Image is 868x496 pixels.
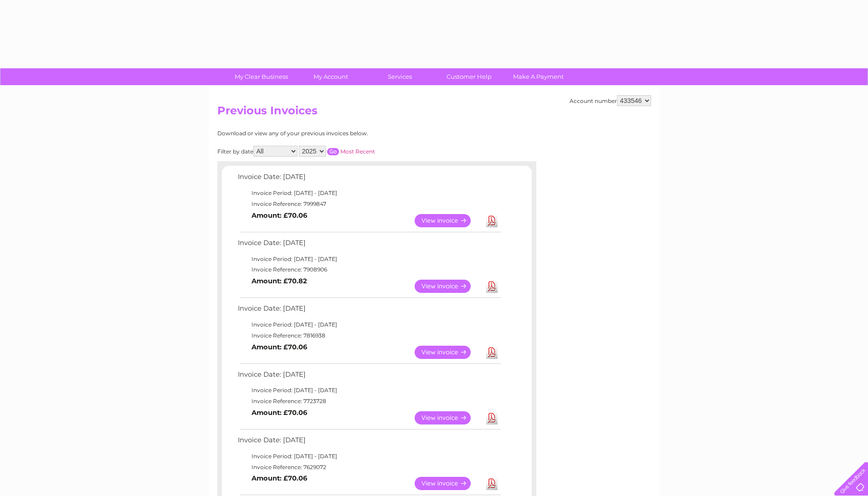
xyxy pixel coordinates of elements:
[217,146,457,157] div: Filter by date
[224,68,299,85] a: My Clear Business
[236,396,502,407] td: Invoice Reference: 7723728
[340,148,375,155] a: Most Recent
[236,434,502,451] td: Invoice Date: [DATE]
[236,319,502,330] td: Invoice Period: [DATE] - [DATE]
[217,130,457,137] div: Download or view any of your previous invoices below.
[236,264,502,275] td: Invoice Reference: 7908906
[486,280,498,293] a: Download
[236,199,502,210] td: Invoice Reference: 7999847
[236,462,502,473] td: Invoice Reference: 7629072
[486,477,498,490] a: Download
[236,188,502,199] td: Invoice Period: [DATE] - [DATE]
[486,411,498,424] a: Download
[252,211,307,220] b: Amount: £70.06
[570,95,651,106] div: Account number
[431,68,507,85] a: Customer Help
[252,343,307,351] b: Amount: £70.06
[486,214,498,227] a: Download
[236,171,502,188] td: Invoice Date: [DATE]
[236,385,502,396] td: Invoice Period: [DATE] - [DATE]
[501,68,576,85] a: Make A Payment
[293,68,368,85] a: My Account
[236,451,502,462] td: Invoice Period: [DATE] - [DATE]
[252,277,307,285] b: Amount: £70.82
[236,237,502,254] td: Invoice Date: [DATE]
[252,474,307,482] b: Amount: £70.06
[415,280,482,293] a: View
[252,409,307,417] b: Amount: £70.06
[236,330,502,341] td: Invoice Reference: 7816938
[236,302,502,319] td: Invoice Date: [DATE]
[486,346,498,359] a: Download
[415,477,482,490] a: View
[415,346,482,359] a: View
[415,214,482,227] a: View
[217,104,651,122] h2: Previous Invoices
[415,411,482,424] a: View
[236,368,502,385] td: Invoice Date: [DATE]
[236,254,502,265] td: Invoice Period: [DATE] - [DATE]
[362,68,437,85] a: Services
